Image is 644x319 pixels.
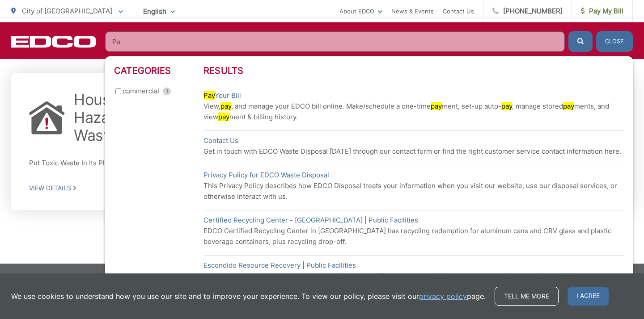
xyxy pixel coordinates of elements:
a: Escondido Resource Recovery | Public Facilities [203,260,356,271]
button: Close [596,31,633,52]
a: Certified Recycling Center - [GEOGRAPHIC_DATA] | Public Facilities [203,215,418,226]
h2: Household Hazardous Waste [74,91,186,144]
a: About EDCO [339,6,382,17]
p: Put Toxic Waste In Its Place [29,158,186,168]
a: Contact Us [443,6,474,17]
mark: Pay [203,91,215,100]
a: Privacy Policy for EDCO Waste Disposal [203,170,329,180]
a: privacy policy [419,291,467,302]
p: This Privacy Policy describes how EDCO Disposal treats your information when you visit our websit... [203,180,624,202]
span: City of [GEOGRAPHIC_DATA] [22,7,112,15]
h3: Categories [114,65,203,76]
span: View Details [29,184,186,192]
input: commercial 1 [115,88,121,94]
p: We use cookies to understand how you use our site and to improve your experience. To view our pol... [11,291,486,302]
mark: pay [563,102,574,110]
span: commercial [123,86,159,97]
span: English [136,4,182,19]
button: Submit the search query. [568,31,593,52]
input: Search [105,31,565,52]
span: 1 [163,88,171,95]
p: The Escondido Resource Recovery & Transfer Station offers 59,000 sq. ft. of covered concrete floo... [203,271,624,292]
a: EDCD logo. Return to the homepage. [11,35,96,48]
a: Tell me more [495,287,559,306]
a: PayYour Bill [203,90,241,101]
p: EDCO Certified Recycling Center in [GEOGRAPHIC_DATA] has recycling redemption for aluminum cans a... [203,226,624,247]
p: View, , and manage your EDCO bill online. Make/schedule a one-time ment, set-up auto- , manage st... [203,101,624,122]
h3: Results [203,65,624,76]
mark: pay [501,102,512,110]
a: News & Events [391,6,434,17]
mark: pay [220,102,231,110]
a: Household Hazardous Waste Put Toxic Waste In Its Place View Details [11,73,203,210]
a: Contact Us [203,135,238,146]
mark: pay [218,113,229,121]
span: I agree [568,287,609,306]
mark: pay [431,102,442,110]
p: Get in touch with EDCO Waste Disposal [DATE] through our contact form or find the right customer ... [203,146,624,157]
span: Pay My Bill [581,6,623,17]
